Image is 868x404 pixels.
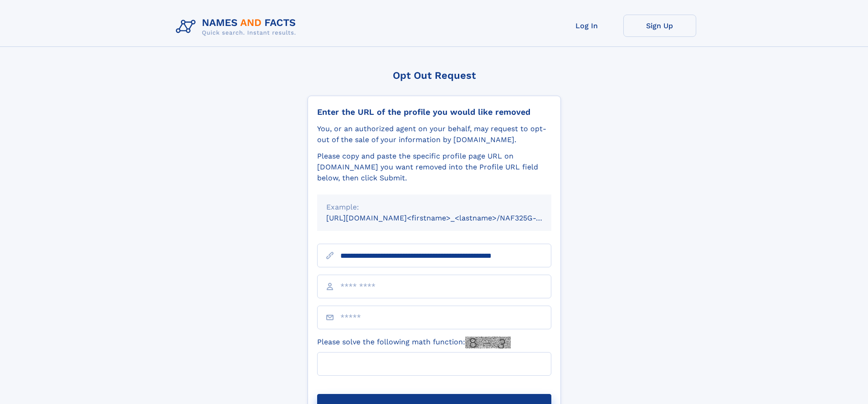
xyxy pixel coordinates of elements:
div: Enter the URL of the profile you would like removed [317,107,551,117]
div: Example: [326,202,542,213]
small: [URL][DOMAIN_NAME]<firstname>_<lastname>/NAF325G-xxxxxxxx [326,214,569,222]
label: Please solve the following math function: [317,337,511,348]
div: Opt Out Request [308,70,561,81]
img: Logo Names and Facts [172,15,303,39]
a: Sign Up [623,15,696,37]
div: Please copy and paste the specific profile page URL on [DOMAIN_NAME] you want removed into the Pr... [317,151,551,184]
a: Log In [550,15,623,37]
div: You, or an authorized agent on your behalf, may request to opt-out of the sale of your informatio... [317,123,551,145]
